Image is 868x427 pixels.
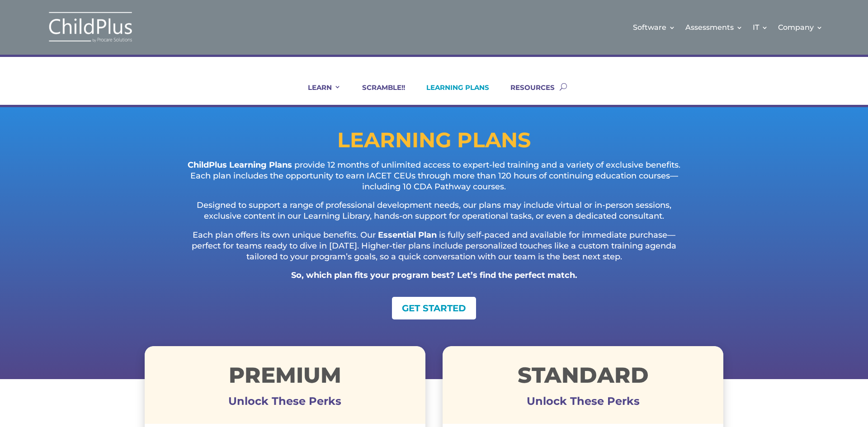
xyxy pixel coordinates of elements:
[415,83,489,105] a: LEARNING PLANS
[188,160,292,170] strong: ChildPlus Learning Plans
[145,130,723,155] h1: LEARNING PLANS
[145,401,425,406] h3: Unlock These Perks
[443,401,723,406] h3: Unlock These Perks
[753,9,768,46] a: IT
[181,160,687,200] p: provide 12 months of unlimited access to expert-led training and a variety of exclusive benefits....
[778,9,823,46] a: Company
[181,230,687,270] p: Each plan offers its own unique benefits. Our is fully self-paced and available for immediate pur...
[633,9,675,46] a: Software
[181,200,687,230] p: Designed to support a range of professional development needs, our plans may include virtual or i...
[499,83,555,105] a: RESOURCES
[392,297,476,319] a: GET STARTED
[443,364,723,390] h1: STANDARD
[685,9,743,46] a: Assessments
[297,83,341,105] a: LEARN
[291,270,577,280] strong: So, which plan fits your program best? Let’s find the perfect match.
[378,230,437,240] strong: Essential Plan
[145,364,425,390] h1: Premium
[351,83,405,105] a: SCRAMBLE!!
